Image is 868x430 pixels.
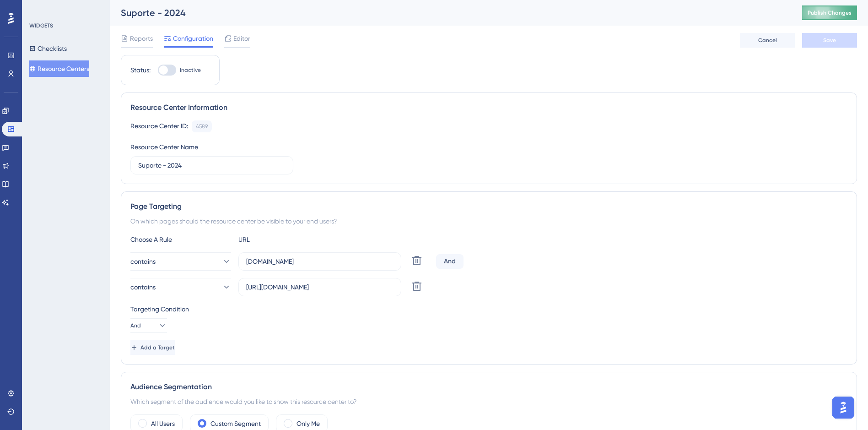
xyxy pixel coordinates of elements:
span: Inactive [180,66,201,74]
label: Custom Segment [210,418,261,429]
div: URL [238,234,339,245]
div: Audience Segmentation [130,381,847,392]
button: contains [130,252,231,271]
button: Checklists [29,40,67,57]
div: Suporte - 2024 [121,6,779,19]
label: Only Me [297,418,320,429]
span: Configuration [173,33,213,44]
span: contains [130,282,156,293]
button: Save [802,33,857,48]
div: Resource Center ID: [130,120,188,132]
button: contains [130,278,231,296]
span: Editor [233,33,250,44]
span: contains [130,256,156,267]
label: All Users [151,418,175,429]
div: Targeting Condition [130,304,847,315]
div: Resource Center Information [130,102,847,113]
span: Add a Target [140,344,175,351]
iframe: UserGuiding AI Assistant Launcher [830,394,857,421]
div: WIDGETS [29,22,53,29]
span: Cancel [758,37,777,44]
div: And [436,254,464,269]
span: Publish Changes [808,9,852,16]
div: 4589 [196,123,208,130]
div: Resource Center Name [130,142,198,152]
span: Save [823,37,836,44]
span: And [130,322,141,329]
input: Type your Resource Center name [138,160,286,170]
div: Which segment of the audience would you like to show this resource center to? [130,396,847,407]
button: Resource Centers [29,60,89,77]
span: Reports [130,33,153,44]
input: yourwebsite.com/path [246,256,394,267]
button: Publish Changes [802,5,857,20]
input: yourwebsite.com/path [246,282,394,292]
div: Choose A Rule [130,234,231,245]
button: And [130,318,167,333]
button: Add a Target [130,340,175,355]
div: Page Targeting [130,201,847,212]
button: Cancel [740,33,795,48]
div: On which pages should the resource center be visible to your end users? [130,216,847,227]
div: Status: [130,65,151,76]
